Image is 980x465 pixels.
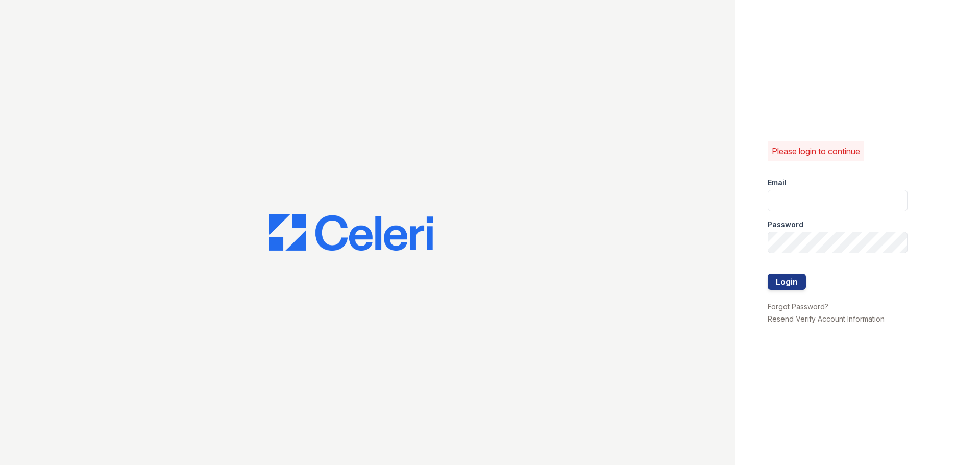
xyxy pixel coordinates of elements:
label: Email [768,178,787,188]
button: Login [768,274,806,290]
a: Forgot Password? [768,302,828,311]
img: CE_Logo_Blue-a8612792a0a2168367f1c8372b55b34899dd931a85d93a1a3d3e32e68fde9ad4.png [269,214,433,251]
a: Resend Verify Account Information [768,314,885,323]
p: Please login to continue [772,145,860,157]
label: Password [768,219,803,230]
